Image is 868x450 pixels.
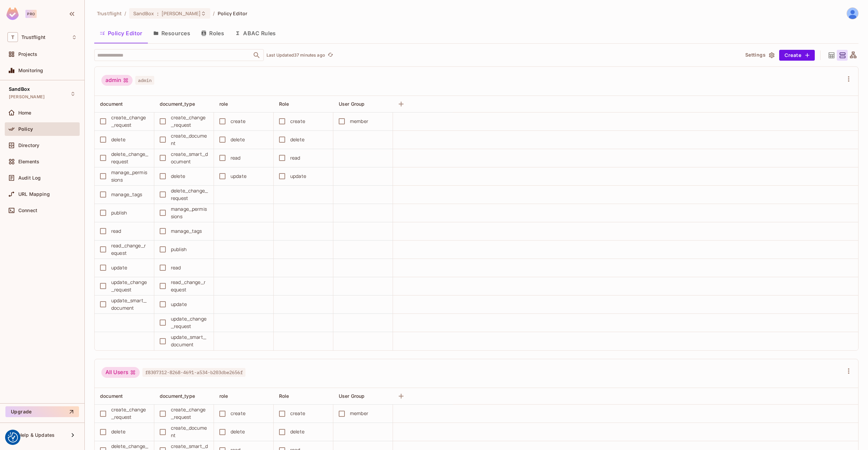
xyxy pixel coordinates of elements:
[18,143,39,148] span: Directory
[135,76,154,85] span: admin
[111,136,125,143] div: delete
[231,172,246,180] div: update
[231,136,245,143] div: delete
[779,50,815,61] button: Create
[100,101,123,107] span: document
[18,52,37,57] span: Projects
[7,32,18,42] span: T
[171,205,208,220] div: manage_permissions
[252,50,261,60] button: Open
[171,424,208,439] div: create_document
[325,51,335,59] span: Click to refresh data
[350,410,368,417] div: member
[350,118,368,125] div: member
[25,10,37,18] div: Pro
[6,7,19,20] img: SReyMgAAAABJRU5ErkJggg==
[171,406,208,421] div: create_change_request
[111,279,149,293] div: update_change_request
[18,126,33,132] span: Policy
[18,432,55,438] span: Help & Updates
[18,175,41,181] span: Audit Log
[339,101,365,107] span: User Group
[171,187,208,202] div: delete_change_request
[339,393,365,399] span: User Group
[196,25,230,42] button: Roles
[124,10,126,17] li: /
[231,154,241,162] div: read
[100,393,123,399] span: document
[290,172,306,180] div: update
[171,279,208,293] div: read_change_request
[18,208,37,213] span: Connect
[171,114,208,129] div: create_change_request
[111,169,149,184] div: manage_permissions
[18,110,32,116] span: Home
[231,428,245,435] div: delete
[8,432,18,443] img: Revisit consent button
[18,68,43,73] span: Monitoring
[230,25,281,42] button: ABAC Rules
[743,50,776,61] button: Settings
[101,75,133,86] div: admin
[97,10,122,17] span: the active workspace
[8,432,18,443] button: Consent Preferences
[290,154,300,162] div: read
[111,227,121,235] div: read
[157,11,159,16] span: :
[231,410,245,417] div: create
[279,393,289,399] span: Role
[160,101,195,107] span: document_type
[111,428,125,435] div: delete
[290,118,305,125] div: create
[18,159,39,164] span: Elements
[213,10,215,17] li: /
[5,406,79,417] button: Upgrade
[171,150,208,165] div: create_smart_document
[21,35,45,40] span: Workspace: Trustflight
[148,25,196,42] button: Resources
[160,393,195,399] span: document_type
[9,86,30,92] span: SandBox
[327,51,335,59] button: refresh
[847,8,858,19] img: James Duncan
[290,428,304,435] div: delete
[171,333,208,348] div: update_smart_document
[161,10,201,17] span: [PERSON_NAME]
[219,101,228,107] span: role
[111,150,149,165] div: delete_change_request
[9,94,45,100] span: [PERSON_NAME]
[111,406,149,421] div: create_change_request
[111,264,127,271] div: update
[111,242,149,257] div: read_change_request
[133,10,154,17] span: SandBox
[231,118,245,125] div: create
[171,315,208,330] div: update_change_request
[111,191,142,198] div: manage_tags
[290,136,304,143] div: delete
[18,191,50,197] span: URL Mapping
[171,227,202,235] div: manage_tags
[111,297,149,312] div: update_smart_document
[219,393,228,399] span: role
[171,172,185,180] div: delete
[171,132,208,147] div: create_document
[290,410,305,417] div: create
[111,114,149,129] div: create_change_request
[142,368,245,377] span: f8307312-8268-4691-a534-b203dbe2656f
[218,10,248,17] span: Policy Editor
[171,264,181,271] div: read
[279,101,289,107] span: Role
[101,367,140,378] div: All Users
[94,25,148,42] button: Policy Editor
[111,209,127,217] div: publish
[171,246,186,253] div: publish
[328,52,333,59] span: refresh
[267,53,325,58] p: Last Updated 37 minutes ago
[171,301,187,308] div: update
